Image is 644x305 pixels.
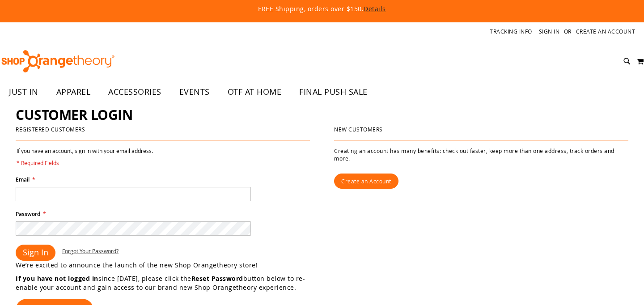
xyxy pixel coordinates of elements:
[228,82,282,102] span: OTF AT HOME
[16,106,132,124] span: Customer Login
[62,247,119,255] a: Forgot Your Password?
[334,126,383,133] strong: New Customers
[490,28,532,35] a: Tracking Info
[191,274,243,283] strong: Reset Password
[290,82,377,102] a: FINAL PUSH SALE
[539,28,560,35] a: Sign In
[99,82,170,102] a: ACCESSORIES
[9,82,38,102] span: JUST IN
[341,178,391,185] span: Create an Account
[170,82,219,102] a: EVENTS
[62,247,119,254] span: Forgot Your Password?
[16,245,55,261] button: Sign In
[16,147,154,167] legend: If you have an account, sign in with your email address.
[16,274,98,283] strong: If you have not logged in
[364,4,386,13] a: Details
[576,28,636,35] a: Create an Account
[23,247,48,258] span: Sign In
[47,82,100,102] a: APPAREL
[56,82,91,102] span: APPAREL
[299,82,368,102] span: FINAL PUSH SALE
[108,82,161,102] span: ACCESSORIES
[179,82,210,102] span: EVENTS
[16,126,85,133] strong: Registered Customers
[16,261,322,270] p: We’re excited to announce the launch of the new Shop Orangetheory store!
[16,274,322,292] p: since [DATE], please click the button below to re-enable your account and gain access to our bran...
[16,210,40,218] span: Password
[17,159,153,167] span: * Required Fields
[219,82,291,102] a: OTF AT HOME
[334,147,628,162] p: Creating an account has many benefits: check out faster, keep more than one address, track orders...
[16,176,30,183] span: Email
[54,4,590,13] p: FREE Shipping, orders over $150.
[334,174,398,189] a: Create an Account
